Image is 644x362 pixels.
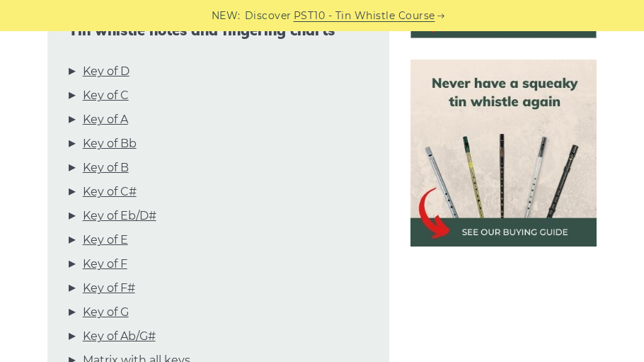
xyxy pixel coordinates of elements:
a: Key of Bb [83,135,137,153]
span: NEW: [212,8,241,24]
a: Key of F# [83,279,135,298]
a: Key of C# [83,183,137,201]
a: Key of F [83,255,127,273]
a: Key of Ab/G# [83,327,156,346]
a: Key of A [83,111,128,129]
a: Key of Eb/D# [83,207,156,225]
a: Key of C [83,86,129,105]
span: Discover [245,8,292,24]
a: PST10 - Tin Whistle Course [294,8,435,24]
a: Key of D [83,62,130,81]
a: Key of E [83,231,128,249]
a: Key of G [83,303,129,322]
img: tin whistle buying guide [410,60,597,246]
a: Key of B [83,159,129,177]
